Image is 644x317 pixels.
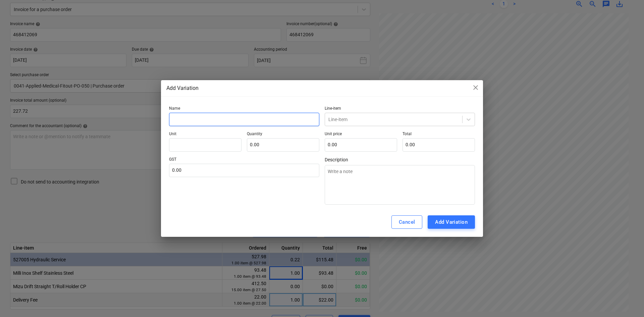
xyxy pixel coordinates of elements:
div: Add Variation [166,84,478,92]
p: Quantity [247,131,319,138]
div: Add Variation [435,218,468,226]
button: Add Variation [428,215,475,229]
p: GST [169,157,319,164]
span: close [472,84,480,92]
div: close [472,84,480,94]
button: Cancel [391,215,423,229]
iframe: Chat Widget [610,285,644,317]
span: Description [325,157,475,162]
p: Unit price [325,131,397,138]
p: Unit [169,131,241,138]
p: Total [402,131,475,138]
p: Line-item [325,106,475,113]
p: Name [169,106,319,113]
div: Cancel [399,218,415,226]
